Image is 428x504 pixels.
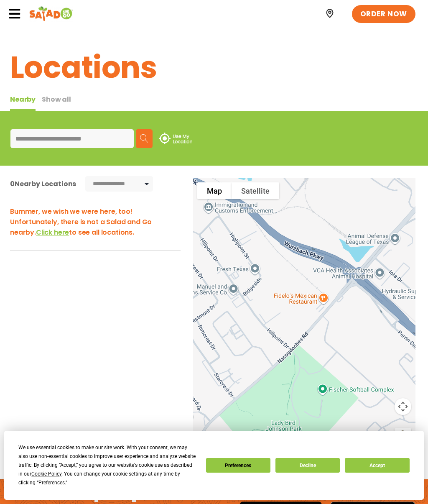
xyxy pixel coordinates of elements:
[4,431,424,500] div: Cookie Consent Prompt
[345,458,409,473] button: Accept
[10,179,15,189] span: 0
[38,480,65,486] span: Preferences
[232,182,279,199] button: Show satellite imagery
[395,428,411,445] button: Drag Pegman onto the map to open Street View
[395,398,411,415] button: Map camera controls
[10,206,181,238] h3: Bummer, we wish we were here, too! Unfortunately, there is not a Salad and Go nearby. to see all ...
[275,458,340,473] button: Decline
[10,94,36,111] div: Nearby
[360,9,407,19] span: ORDER NOW
[31,471,61,477] span: Cookie Policy
[197,182,232,199] button: Show street map
[10,179,76,189] div: Nearby Locations
[352,5,415,23] a: ORDER NOW
[36,228,69,237] span: Click here
[10,94,77,111] div: Tabbed content
[42,94,71,111] button: Show all
[140,134,148,143] img: search.svg
[29,5,73,22] img: Header logo
[18,443,196,487] div: We use essential cookies to make our site work. With your consent, we may also use non-essential ...
[10,45,418,90] h1: Locations
[159,133,192,144] img: use-location.svg
[206,458,270,473] button: Preferences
